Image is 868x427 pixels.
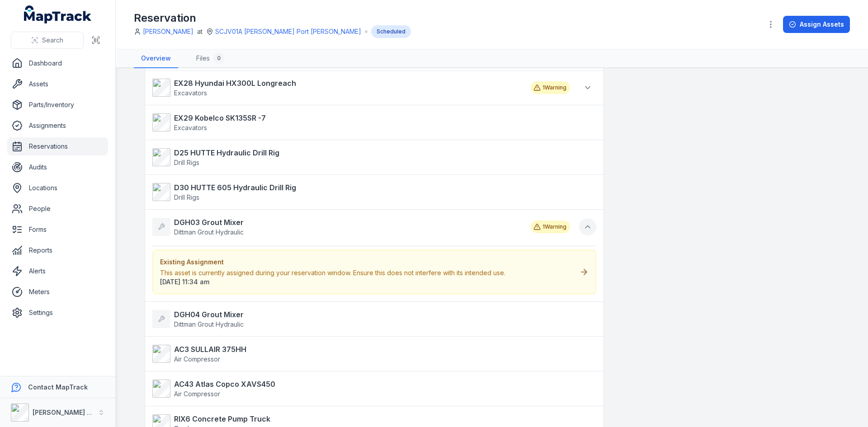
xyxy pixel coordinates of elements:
div: 1 Warning [531,81,570,94]
div: 0 [213,53,224,64]
a: D25 HUTTE Hydraulic Drill RigDrill Rigs [152,147,587,167]
a: MapTrack [24,5,92,23]
strong: EX28 Hyundai HX300L Longreach [174,78,296,89]
div: This asset is currently assigned during your reservation window. Ensure this does not interfere w... [160,268,505,277]
a: EX28 Hyundai HX300L LongreachExcavators [152,78,522,98]
strong: RIX6 Concrete Pump Truck [174,413,270,424]
strong: D30 HUTTE 605 Hydraulic Drill Rig [174,182,296,193]
span: Excavators [174,124,207,131]
span: Air Compressor [174,355,220,363]
div: Scheduled [371,25,411,38]
a: People [7,200,108,218]
a: Files0 [189,49,231,68]
a: Assignments [7,117,108,135]
a: Meters [7,283,108,301]
strong: EX29 Kobelco SK135SR -7 [174,113,266,123]
button: Assign Assets [783,16,850,33]
a: Overview [134,49,178,68]
a: Alerts [7,262,108,280]
a: AC3 SULLAIR 375HHAir Compressor [152,344,587,364]
time: 6/3/2025, 11:34:06 AM [160,277,209,286]
strong: DGH04 Grout Mixer [174,309,244,320]
a: Forms [7,221,108,239]
a: [PERSON_NAME] [143,27,193,36]
span: [DATE] 11:34 am [160,278,209,286]
span: Dittman Grout Hydraulic [174,228,244,236]
strong: AC3 SULLAIR 375HH [174,344,246,355]
button: Search [11,32,84,49]
a: Reservations [7,137,108,155]
strong: [PERSON_NAME] Group [33,408,107,416]
a: AC43 Atlas Copco XAVS450Air Compressor [152,379,587,399]
h1: Reservation [134,11,411,25]
a: Audits [7,158,108,176]
span: Drill Rigs [174,159,199,166]
span: Air Compressor [174,390,220,398]
a: Assets [7,75,108,93]
strong: D25 HUTTE Hydraulic Drill Rig [174,147,279,158]
a: Settings [7,304,108,322]
a: Parts/Inventory [7,96,108,114]
a: Existing AssignmentThis asset is currently assigned during your reservation window. Ensure this d... [152,250,596,294]
strong: Contact MapTrack [28,383,88,391]
span: Dittman Grout Hydraulic [174,320,244,328]
h3: Existing Assignment [160,258,505,267]
a: D30 HUTTE 605 Hydraulic Drill RigDrill Rigs [152,182,587,202]
span: Search [42,36,63,45]
div: 1 Warning [531,221,570,233]
span: Drill Rigs [174,193,199,201]
strong: DGH03 Grout Mixer [174,217,244,228]
a: DGH03 Grout MixerDittman Grout Hydraulic [152,217,522,237]
span: at [197,27,203,36]
span: Excavators [174,89,207,97]
a: DGH04 Grout MixerDittman Grout Hydraulic [152,309,587,329]
a: SCJV01A [PERSON_NAME] Port [PERSON_NAME] [215,27,361,36]
a: Dashboard [7,54,108,72]
a: Locations [7,179,108,197]
a: Reports [7,241,108,259]
strong: AC43 Atlas Copco XAVS450 [174,379,275,389]
a: EX29 Kobelco SK135SR -7Excavators [152,113,587,132]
